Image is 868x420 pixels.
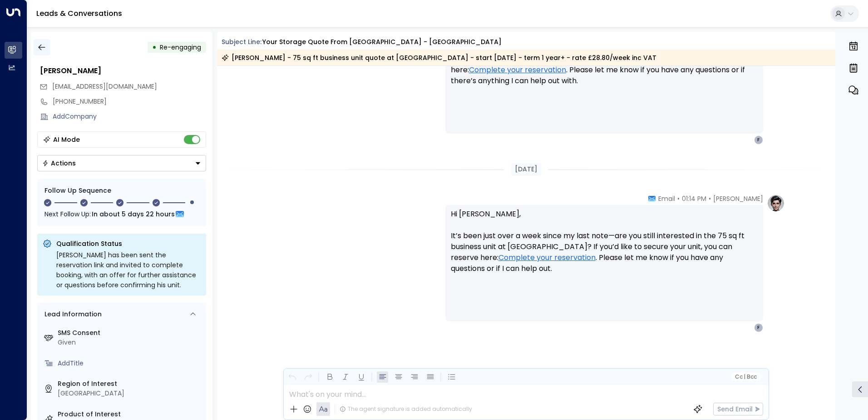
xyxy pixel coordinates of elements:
[340,405,472,413] div: The agent signature is added automatically
[767,194,785,212] img: profile-logo.png
[713,194,763,203] span: [PERSON_NAME]
[754,135,763,145] div: F
[44,209,199,219] div: Next Follow Up:
[37,155,206,171] button: Actions
[731,373,760,381] button: Cc|Bcc
[262,37,502,47] div: Your storage quote from [GEOGRAPHIC_DATA] - [GEOGRAPHIC_DATA]
[222,53,656,62] div: [PERSON_NAME] - 75 sq ft business unit quote at [GEOGRAPHIC_DATA] - start [DATE] - term 1 year+ -...
[58,410,202,419] label: Product of Interest
[44,186,199,195] div: Follow Up Sequence
[58,328,202,338] label: SMS Consent
[58,359,202,368] div: AddTitle
[41,310,102,319] div: Lead Information
[52,82,157,91] span: [EMAIL_ADDRESS][DOMAIN_NAME]
[58,379,202,389] label: Region of Interest
[469,65,566,75] a: Complete your reservation
[58,338,202,347] div: Given
[658,194,675,203] span: Email
[677,194,680,203] span: •
[53,112,206,121] div: AddCompany
[56,239,201,248] p: Qualification Status
[36,8,122,19] a: Leads & Conversations
[286,371,298,383] button: Undo
[37,155,206,171] div: Button group with a nested menu
[735,374,756,380] span: Cc Bcc
[52,82,157,91] span: finnhowell5@yahoo.com
[56,250,201,290] div: [PERSON_NAME] has been sent the reservation link and invited to complete booking, with an offer f...
[42,159,76,167] div: Actions
[754,323,763,332] div: F
[152,39,157,55] div: •
[709,194,711,203] span: •
[222,37,261,46] span: Subject Line:
[682,194,706,203] span: 01:14 PM
[40,65,206,76] div: [PERSON_NAME]
[498,252,596,263] a: Complete your reservation
[744,374,745,380] span: |
[92,209,175,219] span: In about 5 days 22 hours
[160,43,201,52] span: Meeting Follow Up
[451,209,758,285] p: Hi [PERSON_NAME], It’s been just over a week since my last note—are you still interested in the 7...
[511,163,541,176] div: [DATE]
[53,97,206,106] div: [PHONE_NUMBER]
[302,371,314,383] button: Redo
[53,135,80,144] div: AI Mode
[58,389,202,398] div: [GEOGRAPHIC_DATA]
